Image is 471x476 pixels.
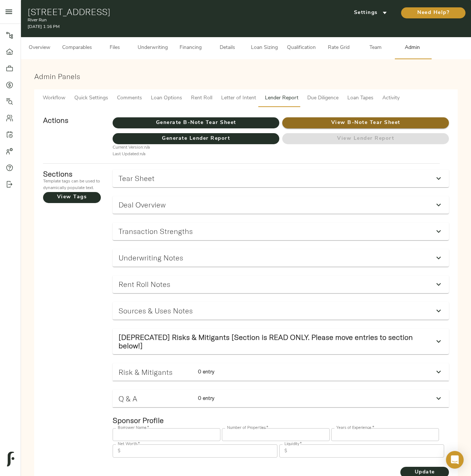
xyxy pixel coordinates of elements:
[34,72,458,81] h3: Admin Panels
[113,151,279,157] p: Last Updated: n/a
[343,7,398,18] button: Settings
[265,94,298,103] span: Lender Report
[282,117,449,128] button: View B-Note Tear Sheet
[118,174,155,182] h3: Tear Sheet
[118,280,170,288] h3: Rent Roll Notes
[118,368,192,376] h3: Risk & Mitigants
[113,118,279,128] span: Generate B-Note Tear Sheet
[401,7,465,18] button: Need Help?
[113,390,449,407] div: Q & A0 entry
[307,94,339,103] span: Due Diligence
[118,394,192,403] h3: Q & A
[118,333,413,350] strong: [DEPRECATED] Risks & Mitigants [Section is READ ONLY. Please move entries to section below!]
[113,363,449,381] div: Risk & Mitigants0 entry
[382,94,400,103] span: Activity
[221,94,256,103] span: Letter of Intent
[113,196,449,214] div: Deal Overview
[43,178,101,191] p: Template tags can be used to dynamically populate text.
[113,144,279,151] p: Current Version: n/a
[28,7,319,17] h1: [STREET_ADDRESS]
[325,43,353,53] span: Rate Grid
[118,253,183,262] h3: Underwriting Notes
[177,43,205,53] span: Financing
[43,193,101,202] span: View Tags
[284,448,287,454] p: $
[151,94,182,103] span: Loan Options
[7,452,14,466] img: logo
[113,249,449,267] div: Underwriting Notes
[347,94,373,103] span: Loan Tapes
[287,43,316,53] span: Qualification
[28,24,319,30] p: [DATE] 1:16 PM
[101,43,129,53] span: Files
[43,116,68,125] strong: Actions
[117,94,142,103] span: Comments
[118,227,193,235] h3: Transaction Strengths
[25,43,53,53] span: Overview
[74,94,108,103] span: Quick Settings
[113,134,279,143] span: Generate Lender Report
[28,17,319,24] p: River Run
[113,117,279,128] button: Generate B-Note Tear Sheet
[282,118,449,128] span: View B-Note Tear Sheet
[113,302,449,320] div: Sources & Uses Notes
[350,8,391,18] span: Settings
[62,43,92,53] span: Comparables
[113,416,164,425] strong: Sponsor Profile
[398,43,426,53] span: Admin
[213,43,241,53] span: Details
[191,94,212,103] span: Rent Roll
[118,306,193,315] h3: Sources & Uses Notes
[446,451,464,469] div: Open Intercom Messenger
[250,43,278,53] span: Loan Sizing
[113,133,279,144] button: Generate Lender Report
[43,192,101,203] button: View Tags
[43,169,72,178] strong: Sections
[118,200,166,209] h3: Deal Overview
[43,94,65,103] span: Workflow
[138,43,168,53] span: Underwriting
[113,223,449,240] div: Transaction Strengths
[198,368,214,375] strong: 0 entry
[198,395,214,401] strong: 0 entry
[113,276,449,293] div: Rent Roll Notes
[361,43,389,53] span: Team
[113,328,449,355] div: [DEPRECATED] Risks & Mitigants [Section is READ ONLY. Please move entries to section below!]
[408,8,458,18] span: Need Help?
[118,448,120,454] p: $
[113,170,449,187] div: Tear Sheet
